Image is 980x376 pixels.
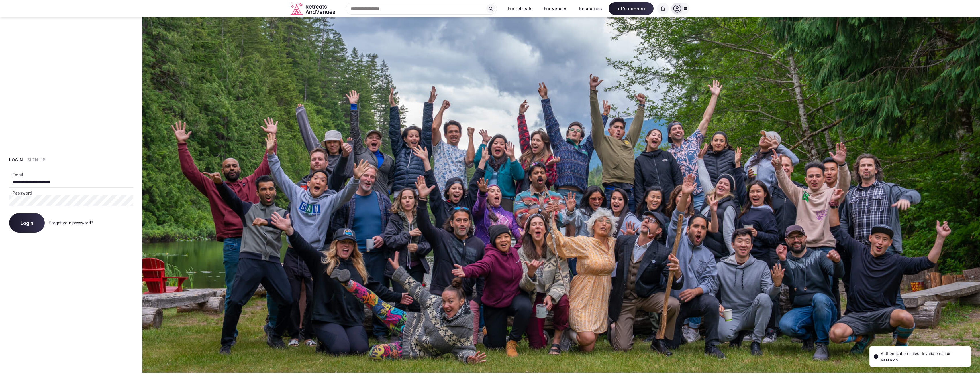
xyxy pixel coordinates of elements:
[539,2,572,15] button: For venues
[28,157,46,163] button: Sign Up
[574,2,606,15] button: Resources
[21,220,33,226] span: Login
[142,17,980,373] img: My Account Background
[881,351,966,362] div: Authentication failed: Invalid email or password.
[49,220,93,225] a: Forgot your password?
[9,157,23,163] button: Login
[503,2,537,15] button: For retreats
[609,2,654,15] span: Let's connect
[291,2,336,15] a: Visit the homepage
[9,213,45,233] button: Login
[291,2,336,15] svg: Retreats and Venues company logo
